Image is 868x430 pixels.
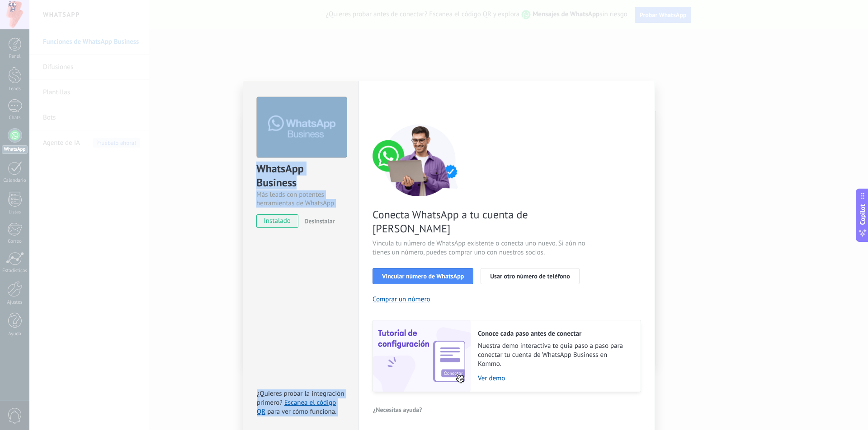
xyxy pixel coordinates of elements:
[373,239,588,257] span: Vincula tu número de WhatsApp existente o conecta uno nuevo. Si aún no tienes un número, puedes c...
[257,214,298,228] span: instalado
[301,214,335,228] button: Desinstalar
[257,97,347,158] img: logo_main.png
[257,398,336,416] a: Escanea el código QR
[373,124,467,196] img: connect number
[481,268,579,284] button: Usar otro número de teléfono
[490,273,570,279] span: Usar otro número de teléfono
[256,162,345,190] div: WhatsApp Business
[478,374,632,383] a: Ver demo
[478,329,632,338] h2: Conoce cada paso antes de conectar
[256,190,345,208] div: Más leads con potentes herramientas de WhatsApp
[478,342,632,369] span: Nuestra demo interactiva te guía paso a paso para conectar tu cuenta de WhatsApp Business en Kommo.
[267,407,336,416] span: para ver cómo funciona.
[373,208,588,236] span: Conecta WhatsApp a tu cuenta de [PERSON_NAME]
[858,204,867,225] span: Copilot
[304,217,335,225] span: Desinstalar
[373,268,473,284] button: Vincular número de WhatsApp
[373,295,430,304] button: Comprar un número
[373,407,422,413] span: ¿Necesitas ayuda?
[257,389,344,407] span: ¿Quieres probar la integración primero?
[373,403,423,416] button: ¿Necesitas ayuda?
[382,273,464,279] span: Vincular número de WhatsApp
